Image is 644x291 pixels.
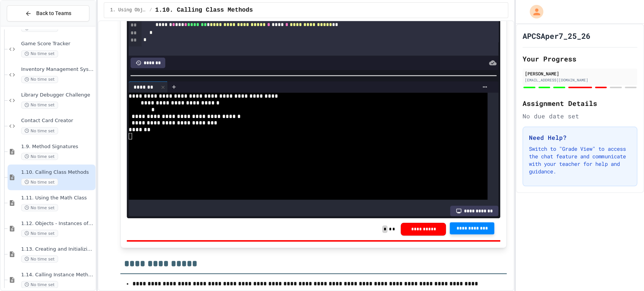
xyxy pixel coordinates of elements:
span: No time set [21,230,58,237]
span: Back to Teams [36,9,71,17]
span: No time set [21,281,58,288]
h3: Need Help? [529,133,631,142]
div: [PERSON_NAME] [525,70,635,77]
h2: Assignment Details [523,98,637,109]
span: Game Score Tracker [21,41,94,47]
span: 1.10. Calling Class Methods [155,6,253,15]
span: 1.12. Objects - Instances of Classes [21,220,94,227]
span: No time set [21,76,58,83]
span: 1.14. Calling Instance Methods [21,271,94,278]
span: 1.9. Method Signatures [21,143,94,150]
button: Back to Teams [7,5,89,21]
span: No time set [21,50,58,57]
p: Switch to "Grade View" to access the chat feature and communicate with your teacher for help and ... [529,145,631,175]
h2: Your Progress [523,54,637,64]
span: Inventory Management System [21,66,94,73]
span: 1.13. Creating and Initializing Objects: Constructors [21,246,94,252]
span: No time set [21,204,58,211]
span: No time set [21,255,58,262]
span: / [149,7,152,13]
div: My Account [522,3,545,20]
div: [EMAIL_ADDRESS][DOMAIN_NAME] [525,77,635,83]
span: No time set [21,153,58,160]
span: No time set [21,101,58,109]
span: Contact Card Creator [21,118,94,124]
span: No time set [21,127,58,134]
span: 1.10. Calling Class Methods [21,169,94,175]
span: 1. Using Objects and Methods [110,7,146,13]
span: No time set [21,178,58,185]
h1: APCSAper7_25_26 [523,31,590,41]
span: Library Debugger Challenge [21,92,94,98]
span: 1.11. Using the Math Class [21,195,94,201]
div: No due date set [523,112,637,121]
